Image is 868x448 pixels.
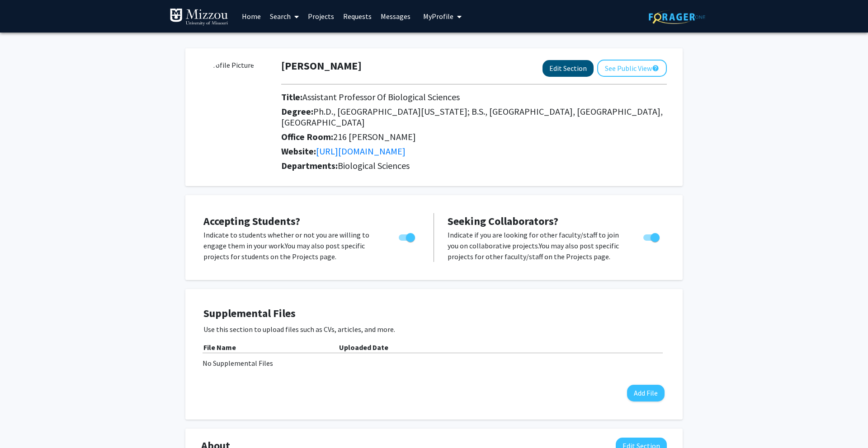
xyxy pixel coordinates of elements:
[237,0,265,32] a: Home
[542,60,594,77] button: Edit Section
[203,358,665,369] div: No Supplemental Files
[649,10,705,24] img: ForagerOne Logo
[302,91,460,103] span: Assistant Professor Of Biological Sciences
[376,0,415,32] a: Messages
[7,407,38,441] iframe: Chat
[448,214,558,228] span: Seeking Collaborators?
[281,106,663,128] span: Ph.D., [GEOGRAPHIC_DATA][US_STATE]; B.S., [GEOGRAPHIC_DATA], [GEOGRAPHIC_DATA], [GEOGRAPHIC_DATA]
[274,160,674,171] h2: Departments:
[339,0,376,32] a: Requests
[597,60,667,77] button: See Public View
[201,60,269,127] img: Profile Picture
[338,160,410,171] span: Biological Sciences
[203,307,665,320] h4: Supplemental Files
[333,131,416,142] span: 216 [PERSON_NAME]
[203,324,665,335] p: Use this section to upload files such as CVs, articles, and more.
[395,229,420,243] div: Toggle
[448,229,626,262] p: Indicate if you are looking for other faculty/staff to join you on collaborative projects. You ma...
[281,146,667,157] h2: Website:
[640,229,665,243] div: Toggle
[281,60,362,73] h1: [PERSON_NAME]
[281,131,667,142] h2: Office Room:
[339,343,388,352] b: Uploaded Date
[316,145,406,157] a: Opens in a new tab
[203,343,236,352] b: File Name
[303,0,339,32] a: Projects
[281,106,667,128] h2: Degree:
[203,229,382,262] p: Indicate to students whether or not you are willing to engage them in your work. You may also pos...
[281,92,667,103] h2: Title:
[203,214,300,228] span: Accepting Students?
[265,0,303,32] a: Search
[627,385,665,401] button: Add File
[170,8,228,26] img: University of Missouri Logo
[423,12,453,21] span: My Profile
[652,63,659,74] mat-icon: help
